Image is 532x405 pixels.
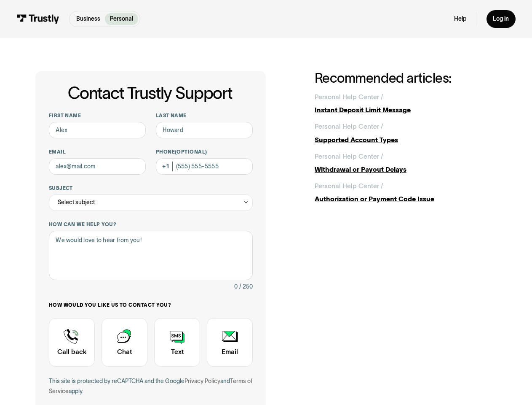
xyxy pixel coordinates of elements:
[16,14,59,23] img: Trustly Logo
[110,15,133,24] p: Personal
[76,15,100,24] p: Business
[315,151,497,175] a: Personal Help Center /Withdrawal or Payout Delays
[315,71,497,85] h2: Recommended articles:
[156,158,253,175] input: (555) 555-5555
[315,181,497,204] a: Personal Help Center /Authorization or Payment Code Issue
[71,13,105,25] a: Business
[234,282,238,292] div: 0
[315,135,497,145] div: Supported Account Types
[49,221,253,228] label: How can we help you?
[49,378,252,394] a: Terms of Service
[58,197,95,207] div: Select subject
[49,112,146,119] label: First name
[184,378,220,384] a: Privacy Policy
[105,13,138,25] a: Personal
[454,15,466,23] a: Help
[49,194,253,211] div: Select subject
[156,122,253,138] input: Howard
[315,105,497,115] div: Instant Deposit Limit Message
[487,10,516,27] a: Log in
[49,185,253,192] label: Subject
[49,158,146,175] input: alex@mail.com
[47,84,253,102] h1: Contact Trustly Support
[315,92,497,115] a: Personal Help Center /Instant Deposit Limit Message
[49,122,146,138] input: Alex
[493,15,509,23] div: Log in
[315,181,383,191] div: Personal Help Center /
[156,148,253,155] label: Phone
[315,194,497,204] div: Authorization or Payment Code Issue
[156,112,253,119] label: Last name
[315,151,383,161] div: Personal Help Center /
[315,121,383,131] div: Personal Help Center /
[49,148,146,155] label: Email
[239,282,253,292] div: / 250
[315,121,497,145] a: Personal Help Center /Supported Account Types
[175,149,207,154] span: (Optional)
[315,165,497,174] div: Withdrawal or Payout Delays
[315,92,383,102] div: Personal Help Center /
[49,302,253,308] label: How would you like us to contact you?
